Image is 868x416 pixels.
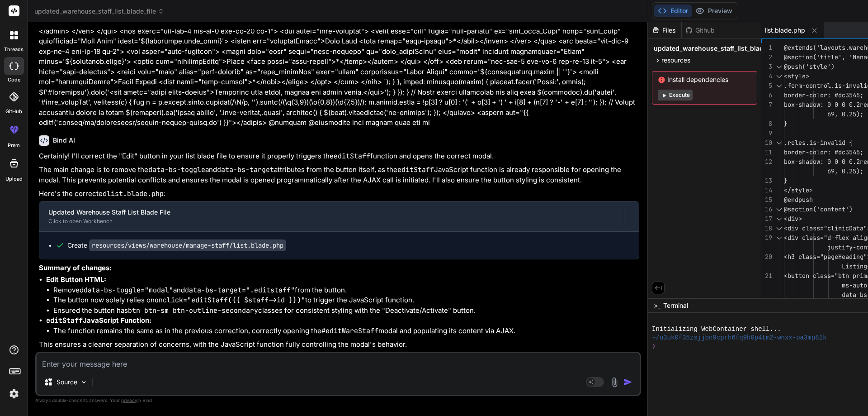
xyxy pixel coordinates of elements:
span: ~/u3uk0f35zsjjbn9cprh6fq9h0p4tm2-wnxx-oa3mp81k [652,334,826,342]
code: btn btn-sm btn-outline-secondary [128,306,258,315]
div: 14 [761,186,772,195]
button: Editor [654,5,692,17]
span: ❯ [652,342,656,351]
img: settings [6,386,22,402]
img: Pick Models [80,378,88,386]
img: icon [623,378,632,387]
p: Source [57,378,77,387]
div: 2 [761,53,772,62]
label: code [8,76,20,84]
div: Click to collapse the range. [773,81,785,91]
div: Click to collapse the range. [773,214,785,224]
button: Updated Warehouse Staff List Blade FileClick to open Workbench [39,201,624,231]
span: list.blade.php [765,26,805,35]
label: prem [8,142,20,149]
code: list.blade.php [107,189,164,198]
h6: Bind AI [53,136,75,145]
div: Click to collapse the range. [773,138,785,148]
li: The function remains the same as in the previous correction, correctly opening the modal and popu... [53,326,639,336]
div: 18 [761,224,772,233]
code: resources/views/warehouse/manage-staff/list.blade.php [89,239,286,251]
p: This ensures a cleaner separation of concerns, with the JavaScript function fully controlling the... [39,339,639,350]
div: Files [648,26,681,35]
span: @endpush [784,196,813,204]
span: <style> [784,72,809,80]
div: 12 [761,157,772,167]
span: Initializing WebContainer shell... [652,325,781,334]
div: Click to collapse the range. [773,205,785,214]
span: updated_warehouse_staff_list_blade_file [34,7,164,16]
code: data-bs-toggle [148,165,205,174]
span: >_ [654,301,660,310]
span: </style> [784,186,813,194]
span: } [784,177,788,185]
div: 10 [761,138,772,148]
strong: JavaScript Function: [46,316,151,325]
div: 13 [761,176,772,186]
code: onclick="editStaff({{ $staff->id }})" [155,296,305,305]
div: 11 [761,148,772,157]
li: The button now solely relies on to trigger the JavaScript function. [53,295,639,306]
p: Certainly! I'll correct the "Edit" button in your list blade file to ensure it properly triggers ... [39,151,639,162]
code: data-bs-target [217,165,274,174]
code: editStaff [397,165,434,174]
span: resources [661,56,690,65]
p: The main change is to remove the and attributes from the button itself, as the JavaScript functio... [39,165,639,185]
div: Updated Warehouse Staff List Blade File [48,208,615,217]
div: 16 [761,205,772,214]
span: @section('content') [784,205,853,213]
strong: Summary of changes: [39,263,112,272]
li: Removed and from the button. [53,285,639,296]
label: Upload [5,175,23,183]
div: 21 [761,271,772,281]
button: Execute [658,90,693,100]
div: 3 [761,62,772,72]
div: Github [682,26,719,35]
div: 6 [761,91,772,100]
span: .roles.is-invalid { [784,139,853,147]
span: } [784,120,788,128]
span: <div> [784,215,802,223]
code: #editWareStaff [321,326,378,335]
div: Click to collapse the range. [773,72,785,81]
span: Terminal [663,301,688,310]
div: 5 [761,81,772,91]
code: editStaff [334,152,370,161]
span: border-color: #dc3545; [784,148,863,156]
li: Ensured the button has classes for consistent styling with the "Deactivate/Activate" button. [53,306,639,316]
span: @push('style') [784,62,835,71]
span: border-color: #dc3545; [784,91,863,99]
div: 15 [761,195,772,205]
p: Always double-check its answers. Your in Bind [35,396,641,405]
div: Create [67,241,286,250]
img: attachment [609,377,620,387]
span: 69, 0.25); [827,167,863,175]
div: Click to open Workbench [48,218,615,225]
div: Click to collapse the range. [773,233,785,243]
p: Here's the corrected : [39,189,639,199]
div: Click to collapse the range. [773,224,785,233]
label: GitHub [5,108,22,115]
span: Install dependencies [658,75,751,84]
div: 1 [761,43,772,53]
div: Click to collapse the range. [773,62,785,72]
code: editStaff [46,316,83,325]
span: updated_warehouse_staff_list_blade_file [654,44,780,53]
code: data-bs-target=".editstaff" [185,286,295,295]
button: Preview [692,5,736,17]
div: 7 [761,100,772,110]
code: data-bs-toggle="modal" [84,286,173,295]
div: 19 [761,233,772,243]
span: 69, 0.25); [827,110,863,118]
div: 17 [761,214,772,224]
label: threads [4,46,24,53]
div: 4 [761,72,772,81]
div: 9 [761,129,772,138]
strong: Edit Button HTML: [46,275,106,284]
span: privacy [121,397,137,403]
div: 20 [761,252,772,262]
div: 8 [761,119,772,129]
